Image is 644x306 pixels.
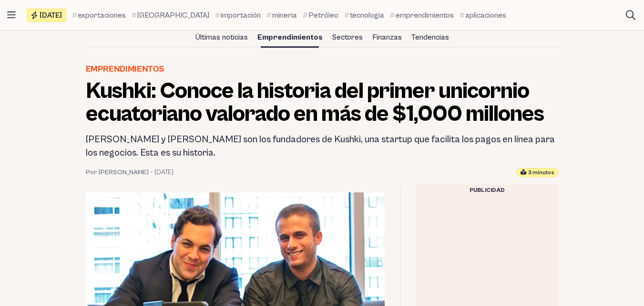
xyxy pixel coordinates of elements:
a: [GEOGRAPHIC_DATA] [132,10,209,21]
span: [GEOGRAPHIC_DATA] [137,10,209,21]
span: Petróleo [308,10,338,21]
a: Emprendimientos [86,63,165,76]
a: emprendimientos [390,10,454,21]
a: Últimas noticias [192,29,252,45]
a: Petróleo [303,10,338,21]
div: Tiempo estimado de lectura: 3 minutos [516,168,559,177]
a: exportaciones [72,10,126,21]
h2: [PERSON_NAME] y [PERSON_NAME] son los fundadores de Kushki, una startup que facilita los pagos en... [86,133,559,160]
span: mineria [272,10,297,21]
span: [DATE] [40,11,62,19]
span: tecnologia [350,10,384,21]
time: 24 agosto, 2023 18:13 [154,168,174,177]
a: tecnologia [344,10,384,21]
span: importación [221,10,261,21]
a: Por [PERSON_NAME] [86,168,149,177]
span: aplicaciones [465,10,506,21]
a: importación [215,10,261,21]
a: Tendencias [408,29,453,45]
a: Sectores [328,29,367,45]
a: Emprendimientos [254,29,327,45]
span: exportaciones [78,10,126,21]
div: Publicidad [416,185,559,196]
span: • [151,168,153,177]
h1: Kushki: Conoce la historia del primer unicornio ecuatoriano valorado en más de $1,000 millones [86,80,559,126]
a: Finanzas [368,29,406,45]
a: aplicaciones [460,10,506,21]
a: mineria [266,10,297,21]
span: emprendimientos [396,10,454,21]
